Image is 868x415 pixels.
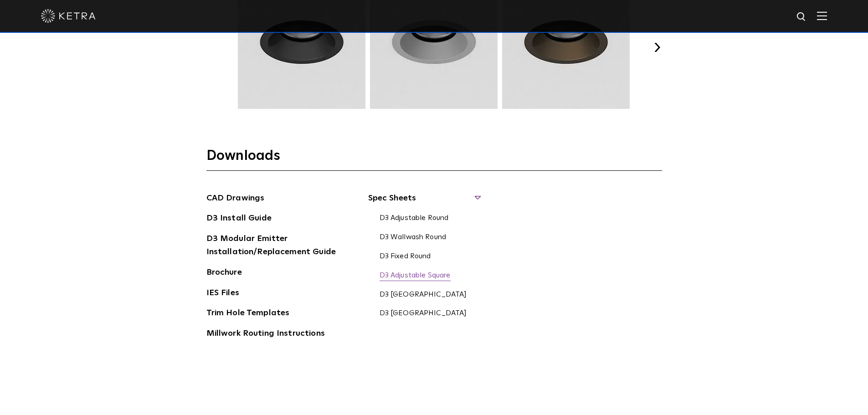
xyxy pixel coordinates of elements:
[380,252,431,262] a: D3 Fixed Round
[206,327,325,342] a: Millwork Routing Instructions
[380,214,449,224] a: D3 Adjustable Round
[653,43,662,52] button: Next
[368,192,480,212] span: Spec Sheets
[41,9,96,23] img: ketra-logo-2019-white
[206,287,239,301] a: IES Files
[206,232,343,260] a: D3 Modular Emitter Installation/Replacement Guide
[817,11,827,20] img: Hamburger%20Nav.svg
[206,212,272,226] a: D3 Install Guide
[796,11,807,23] img: search icon
[380,233,447,243] a: D3 Wallwash Round
[206,147,662,171] h3: Downloads
[206,192,265,206] a: CAD Drawings
[206,307,290,321] a: Trim Hole Templates
[380,309,467,319] a: D3 [GEOGRAPHIC_DATA]
[380,290,467,300] a: D3 [GEOGRAPHIC_DATA]
[380,271,451,281] a: D3 Adjustable Square
[206,266,242,281] a: Brochure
